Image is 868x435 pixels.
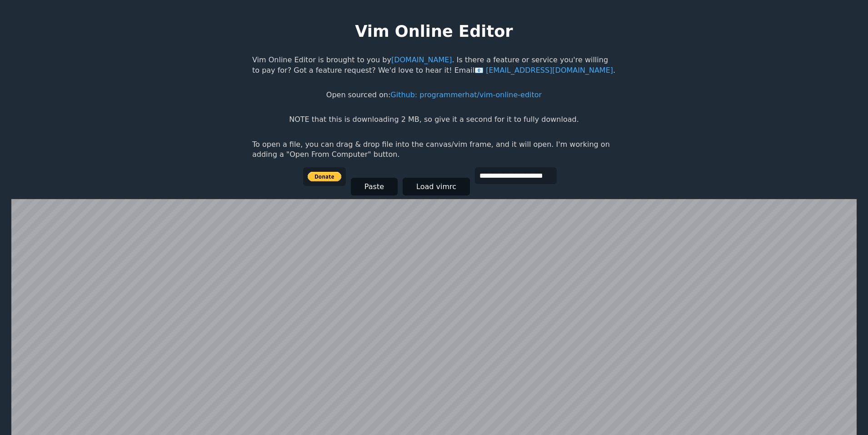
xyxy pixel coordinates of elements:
a: Github: programmerhat/vim-online-editor [390,90,542,99]
p: Open sourced on: [326,90,542,100]
button: Load vimrc [403,178,470,195]
p: NOTE that this is downloading 2 MB, so give it a second for it to fully download. [289,115,579,125]
a: [EMAIL_ADDRESS][DOMAIN_NAME] [474,66,613,75]
p: To open a file, you can drag & drop file into the canvas/vim frame, and it will open. I'm working... [252,140,616,160]
a: [DOMAIN_NAME] [391,55,452,64]
p: Vim Online Editor is brought to you by . Is there a feature or service you're willing to pay for?... [252,55,616,75]
h1: Vim Online Editor [355,20,513,42]
button: Paste [351,178,398,195]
